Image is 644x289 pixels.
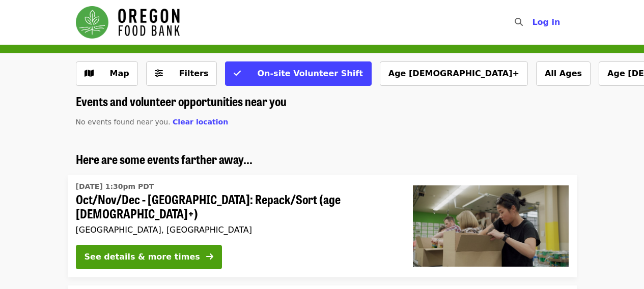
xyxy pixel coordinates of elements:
[76,245,222,269] button: See details & more times
[68,175,577,278] a: See details for "Oct/Nov/Dec - Portland: Repack/Sort (age 8+)"
[536,61,591,86] button: All Ages
[76,192,397,221] span: Oct/Nov/Dec - [GEOGRAPHIC_DATA]: Repack/Sort (age [DEMOGRAPHIC_DATA]+)
[155,69,163,78] i: sliders-h icon
[76,92,287,110] span: Events and volunteer opportunities near you
[524,12,568,33] button: Log in
[529,10,537,35] input: Search
[179,69,209,78] span: Filters
[173,117,228,127] button: Clear location
[85,69,94,78] i: map icon
[76,150,253,168] span: Here are some events farther away...
[76,225,397,235] div: [GEOGRAPHIC_DATA], [GEOGRAPHIC_DATA]
[515,17,523,27] i: search icon
[85,251,200,263] div: See details & more times
[206,252,213,262] i: arrow-right icon
[76,118,171,126] span: No events found near you.
[76,181,154,192] time: [DATE] 1:30pm PDT
[532,17,560,27] span: Log in
[225,61,371,86] button: On-site Volunteer Shift
[380,61,528,86] button: Age [DEMOGRAPHIC_DATA]+
[234,69,241,78] i: check icon
[173,118,228,126] span: Clear location
[76,61,138,86] button: Show map view
[146,61,217,86] button: Filters (0 selected)
[257,69,362,78] span: On-site Volunteer Shift
[76,6,180,39] img: Oregon Food Bank - Home
[110,69,129,78] span: Map
[413,185,569,267] img: Oct/Nov/Dec - Portland: Repack/Sort (age 8+) organized by Oregon Food Bank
